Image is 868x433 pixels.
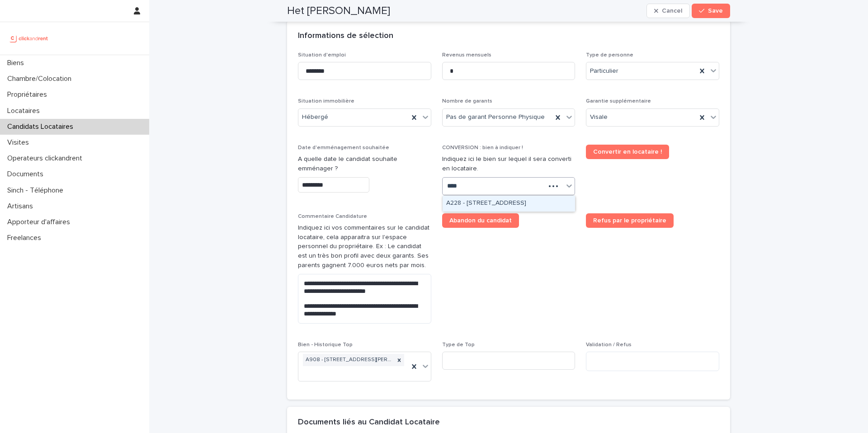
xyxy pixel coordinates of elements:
p: Propriétaires [4,90,54,99]
button: Cancel [646,4,690,18]
p: Apporteur d'affaires [4,218,77,226]
span: Revenus mensuels [442,52,491,58]
p: Locataires [4,107,47,115]
span: Hébergé [302,113,328,122]
p: A quelle date le candidat souhaite emménager ? [298,155,431,174]
p: Artisans [4,202,40,211]
p: Indiquez ici le bien sur lequel il sera converti en locataire. [442,155,576,174]
span: Situation d'emploi [298,52,346,58]
span: Type de personne [586,52,633,58]
span: Pas de garant Personne Physique [446,113,545,122]
p: Biens [4,59,31,67]
h2: Informations de sélection [298,31,393,41]
span: Validation / Refus [586,342,632,348]
span: Refus par le propriétaire [593,217,666,224]
p: Chambre/Colocation [4,75,79,83]
div: A228 - 45 rue de Lille, Paris 75005 [443,196,575,212]
h2: Documents liés au Candidat Locataire [298,418,440,428]
p: Candidats Locataires [4,122,80,131]
p: Operateurs clickandrent [4,154,90,163]
span: Garantie supplémentaire [586,99,651,104]
span: Nombre de garants [442,99,492,104]
span: CONVERSION : bien à indiquer ! [442,145,523,151]
span: Save [708,8,723,14]
span: Type de Top [442,342,475,348]
div: A908 - [STREET_ADDRESS][PERSON_NAME][PERSON_NAME] [303,354,394,366]
span: Convertir en locataire ! [593,149,662,155]
img: UCB0brd3T0yccxBKYDjQ [7,29,51,47]
span: Cancel [662,8,682,14]
span: Situation immobilière [298,99,354,104]
button: Save [692,4,730,18]
p: Freelances [4,234,48,242]
h2: Het [PERSON_NAME] [287,5,390,18]
span: Bien - Historique Top [298,342,353,348]
span: Commentaire Candidature [298,214,367,219]
span: Particulier [590,66,618,76]
p: Indiquez ici vos commentaires sur le candidat locataire, cela apparaitra sur l'espace personnel d... [298,223,431,270]
p: Visites [4,138,36,147]
p: Sinch - Téléphone [4,186,71,195]
a: Refus par le propriétaire [586,213,674,228]
a: Convertir en locataire ! [586,145,669,159]
a: Abandon du candidat [442,213,519,228]
span: Date d'emménagement souhaitée [298,145,389,151]
span: Abandon du candidat [449,217,512,224]
span: Visale [590,113,608,122]
p: Documents [4,170,51,179]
